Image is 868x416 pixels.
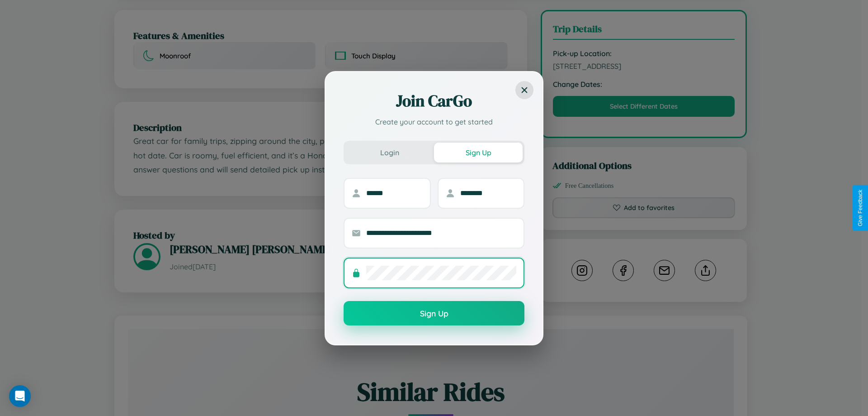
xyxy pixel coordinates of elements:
div: Open Intercom Messenger [9,385,31,407]
button: Sign Up [434,143,523,163]
h2: Join CarGo [344,90,524,112]
button: Sign Up [344,301,524,325]
p: Create your account to get started [344,116,524,127]
button: Login [345,143,434,163]
div: Give Feedback [857,190,863,226]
